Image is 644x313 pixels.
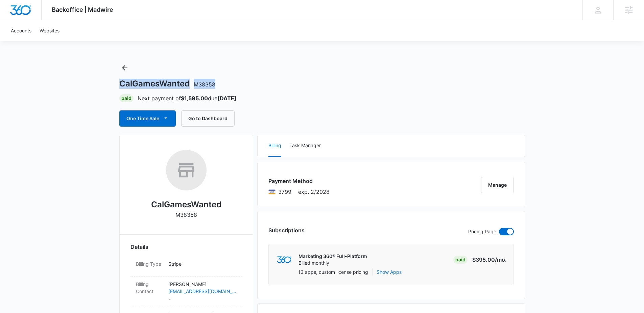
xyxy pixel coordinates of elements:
h2: CalGamesWanted [151,199,221,211]
button: Billing [268,135,281,157]
strong: $1,595.00 [181,95,208,102]
h3: Payment Method [268,177,330,185]
dd: - [168,281,237,303]
dt: Billing Contact [136,281,163,295]
button: Back [119,62,130,73]
button: One Time Sale [119,110,176,127]
div: Paid [453,256,468,264]
h1: CalGamesWanted [119,79,215,89]
button: Go to Dashboard [181,110,235,127]
button: Show Apps [377,268,402,276]
dt: Billing Type [136,260,163,267]
p: Next payment of due [138,94,237,102]
span: Backoffice | Madwire [52,6,113,13]
img: marketing360Logo [277,256,291,263]
p: [PERSON_NAME] [168,281,237,288]
a: [EMAIL_ADDRESS][DOMAIN_NAME] [168,288,237,295]
a: Websites [35,20,64,41]
p: Billed monthly [299,260,367,266]
p: Pricing Page [468,228,496,235]
div: Billing TypeStripe [130,256,242,277]
p: $395.00 [472,256,507,264]
span: Visa ending with [278,188,291,196]
div: Billing Contact[PERSON_NAME][EMAIL_ADDRESS][DOMAIN_NAME]- [130,277,242,307]
p: 13 apps, custom license pricing [298,268,368,276]
h3: Subscriptions [268,226,305,234]
span: /mo. [495,256,507,263]
p: Marketing 360® Full-Platform [299,253,367,260]
p: Stripe [168,260,237,267]
span: Details [130,243,148,251]
p: M38358 [175,211,197,219]
button: Manage [481,177,514,193]
span: exp. 2/2028 [298,188,330,196]
button: Task Manager [289,135,321,157]
strong: [DATE] [217,95,237,102]
div: Paid [119,94,134,102]
a: Accounts [7,20,35,41]
span: M38358 [194,81,215,88]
